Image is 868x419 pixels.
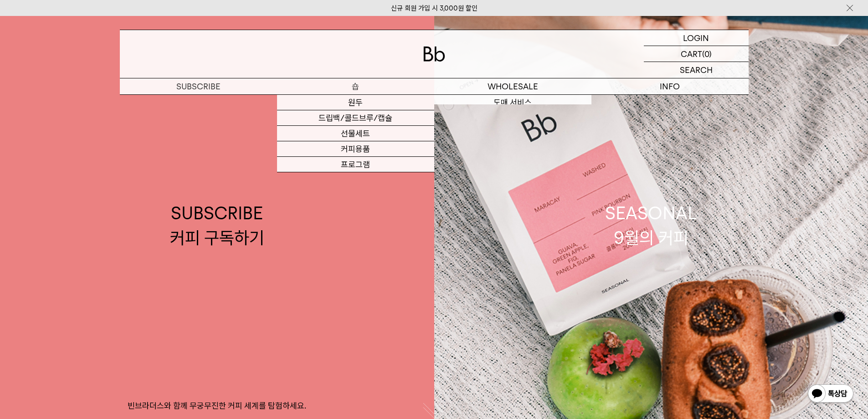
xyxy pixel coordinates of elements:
div: SUBSCRIBE 커피 구독하기 [170,201,264,249]
a: 숍 [277,78,434,94]
a: SUBSCRIBE [120,78,277,94]
a: LOGIN [644,30,749,46]
p: CART [681,46,702,62]
img: 카카오톡 채널 1:1 채팅 버튼 [807,383,854,405]
p: INFO [591,78,749,94]
a: CART (0) [644,46,749,62]
a: 도매 서비스 [434,95,591,110]
a: 프로그램 [277,157,434,172]
a: 커피용품 [277,141,434,157]
p: LOGIN [683,30,709,46]
img: 로고 [423,47,445,62]
a: 드립백/콜드브루/캡슐 [277,110,434,126]
p: (0) [702,46,712,62]
a: 원두 [277,95,434,110]
p: SEARCH [680,62,713,78]
a: 선물세트 [277,126,434,141]
a: 신규 회원 가입 시 3,000원 할인 [391,4,478,12]
p: WHOLESALE [434,78,591,94]
div: SEASONAL 9월의 커피 [605,201,697,249]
